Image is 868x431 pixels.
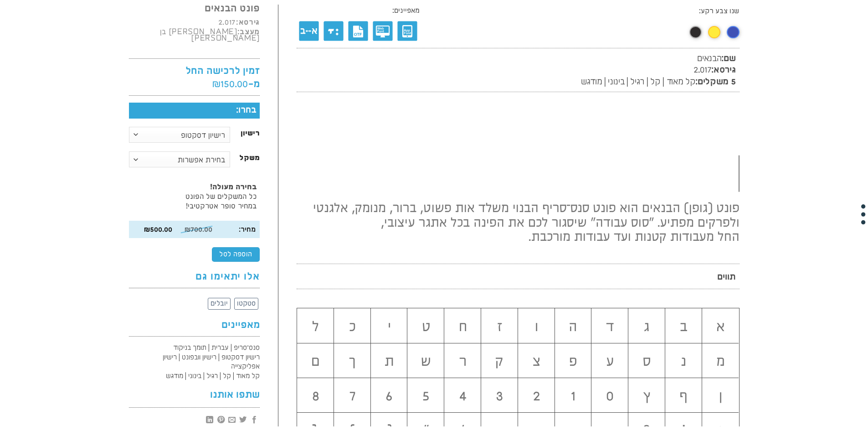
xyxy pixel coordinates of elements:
[628,320,665,335] h2: ג
[334,354,371,369] h2: ך
[370,6,395,43] div: Webfont
[395,6,420,16] p: מאפיינים:
[297,6,321,43] div: קרנינג
[371,389,408,404] h2: 6
[346,6,370,43] div: TTF - OpenType Flavor
[297,389,334,404] h2: 8
[212,78,221,90] span: ₪
[444,354,481,369] h2: ר
[234,298,258,310] a: סטקטו
[518,320,555,335] h2: ו
[444,389,481,404] h2: 4
[518,389,555,404] h2: 2
[395,6,420,43] div: Application Font license
[334,320,371,335] h2: כ
[297,264,740,289] p: תווים
[702,389,739,404] h2: ן
[208,298,231,310] a: יובלים
[665,389,702,404] h2: ף
[370,19,395,43] img: Webfont
[212,78,248,90] bdi: 150.00
[144,226,150,234] span: ₪
[346,19,370,43] img: TTF - OpenType Flavor
[581,77,695,87] span: קל מאוד | קל | רגיל | בינוני | מודגש
[237,300,256,307] span: סטקטו
[297,48,740,92] span: שם: גירסא: 5 משקלים:
[129,2,260,16] h4: פונט הבנאים
[321,6,346,43] div: תמיכה בניקוד מתוכנת
[185,226,212,234] bdi: 700.00
[481,320,518,335] h2: ז
[628,354,665,369] h2: ס
[129,319,260,332] h4: מאפיינים
[591,354,628,369] h2: ע
[371,320,408,335] h2: י
[555,354,592,369] h2: פ
[129,389,260,402] h4: שתפו אותנו
[160,28,260,43] span: [PERSON_NAME] בן [PERSON_NAME]
[693,65,711,75] span: 2.017
[407,320,444,335] h2: ט
[697,54,721,63] span: הבנאים
[395,19,420,43] img: Application Font license
[210,183,257,191] strong: בחירה מעולה!
[555,389,592,404] h2: 1
[665,354,702,369] h2: נ
[129,29,260,42] h6: מעצב:
[518,354,555,369] h2: צ
[407,389,444,404] h2: 5
[206,415,213,425] a: Share on LinkedIn
[592,7,740,16] span: שנו צבע רקע:
[444,320,481,335] h2: ח
[211,300,228,307] span: יובלים
[218,18,236,27] span: 2.017
[133,343,260,381] p: סנס־סריפ | עברית | תומך בניקוד רישיון דסקטופ | רישיון וובפונט | רישיון אפליקצייה קל מאוד | קל | ר...
[481,389,518,404] h2: 3
[212,247,260,262] button: הוספה לסל
[251,415,258,425] a: שתף בפייסבוק
[407,354,444,369] h2: ש
[129,65,260,91] h4: זמין לרכישה החל מ-
[239,155,260,161] label: משקל
[228,415,236,425] a: שלח דואר אלקטרוני לחבר
[481,354,518,369] h2: ק
[665,320,702,335] h2: ב
[702,354,739,369] h2: מ
[144,226,172,234] bdi: 500.00
[129,179,260,214] p: כל המשקלים של הפונט במחיר סופר אטרקטיבי!
[297,195,740,244] h2: פונט (גופן) הבנאים הוא פונט סנס־סריף הבנוי משלד אות פשוט, ברור, מנומק, אלגנטי ולפרקים מפתיע. "סוס...
[239,415,247,425] a: שתף בטוויטר
[195,271,260,282] span: אלו יתאימו גם
[129,20,260,26] h6: גירסא:
[555,320,592,335] h2: ה
[239,130,260,137] label: רישיון
[702,320,739,335] h2: א
[321,19,346,43] img: תמיכה בניקוד מתוכנת
[185,226,190,234] span: ₪
[297,354,334,369] h2: ם
[371,354,408,369] h2: ת
[297,320,334,335] h2: ל
[591,320,628,335] h2: ד
[129,103,260,119] h5: בחרו:
[591,389,628,404] h2: 0
[217,415,224,425] a: שתף בפינטרסט
[628,389,665,404] h2: ץ
[334,389,371,404] h2: 7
